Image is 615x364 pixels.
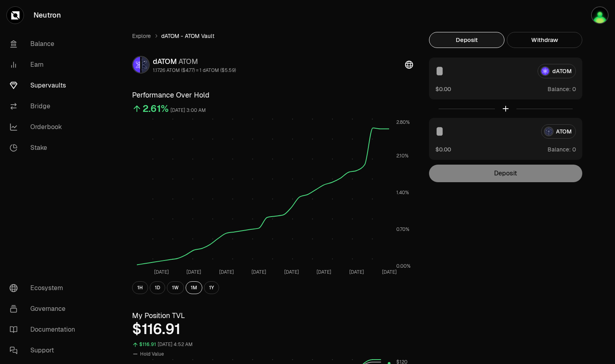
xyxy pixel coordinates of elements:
button: $0.00 [435,85,451,93]
a: Explore [132,32,151,40]
tspan: [DATE] [382,269,396,275]
button: 1Y [204,281,219,294]
tspan: [DATE] [251,269,266,275]
button: Deposit [429,32,504,48]
tspan: [DATE] [349,269,364,275]
tspan: 1.40% [396,189,409,196]
img: dATOM Logo [133,57,140,73]
div: [DATE] 3:00 AM [170,106,206,115]
div: 1.1726 ATOM ($4.77) = 1 dATOM ($5.59) [153,67,236,74]
button: 1D [150,281,165,294]
a: Earn [3,54,86,75]
span: Balance: [548,145,571,153]
a: Ecosystem [3,278,86,298]
div: [DATE] 4:52 AM [158,340,193,349]
a: Stake [3,137,86,158]
a: Balance [3,34,86,54]
a: Support [3,340,86,361]
div: $116.91 [132,321,413,337]
a: Bridge [3,96,86,117]
tspan: 0.00% [396,263,411,269]
a: Governance [3,298,86,319]
div: 2.61% [142,102,169,115]
button: 1W [167,281,184,294]
tspan: [DATE] [219,269,233,275]
img: evilpixie (DROP) [591,6,609,24]
tspan: 2.10% [396,153,409,159]
tspan: [DATE] [154,269,168,275]
a: Documentation [3,319,86,340]
tspan: [DATE] [284,269,299,275]
div: $116.91 [139,340,156,349]
nav: breadcrumb [132,32,413,40]
a: Orderbook [3,117,86,137]
a: Supervaults [3,75,86,96]
h3: My Position TVL [132,310,413,321]
tspan: 0.70% [396,226,409,233]
button: 1H [132,281,148,294]
tspan: [DATE] [316,269,331,275]
span: ATOM [178,57,198,66]
h3: Performance Over Hold [132,90,413,101]
tspan: [DATE] [186,269,201,275]
span: dATOM - ATOM Vault [161,32,214,40]
button: $0.00 [435,145,451,153]
div: dATOM [153,56,236,67]
span: Balance: [548,85,571,93]
button: Withdraw [507,32,582,48]
button: 1M [186,281,202,294]
span: Hold Value [140,351,164,357]
tspan: 2.80% [396,119,410,125]
img: ATOM Logo [142,57,149,73]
